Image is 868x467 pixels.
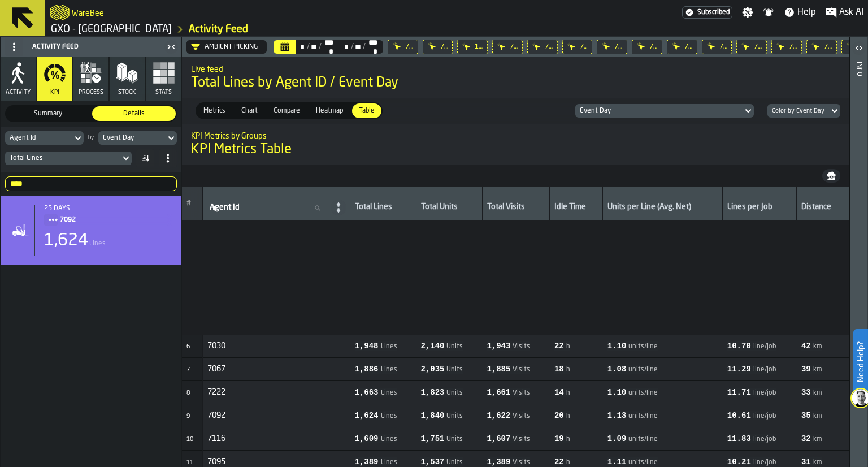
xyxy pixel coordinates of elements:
span: 7129 [824,43,832,51]
div: Units per Line (Avg. Net) [607,202,718,214]
span: units/line [628,412,658,420]
span: 14 [554,388,564,397]
span: h [566,435,570,443]
span: km [813,459,822,466]
span: 7173 [440,43,448,51]
div: Total Lines [355,202,411,214]
h2: Sub Title [72,7,104,18]
span: Units [446,343,463,351]
span: units/line [628,343,658,351]
div: Select date range [310,42,318,51]
nav: Breadcrumb [50,23,457,36]
span: line/job [753,435,776,443]
span: 22 [554,457,564,466]
div: DropdownMenuValue-eventsCount [10,154,116,162]
div: thumb [197,103,232,118]
span: 1,823 [420,388,444,397]
span: 7025 [789,43,797,51]
span: km [813,343,822,351]
span: Chart [237,106,262,116]
span: 1,663 [355,388,379,397]
div: DropdownMenuValue-TmK94kQkw9xMGbuopW5fq [191,42,258,51]
span: 1,537 [420,457,444,466]
span: KPI Metrics Table [191,141,292,159]
span: 1.10 [607,388,627,397]
span: units/line [628,435,658,443]
span: 11.71 [727,388,751,397]
span: 1,661 [487,388,510,397]
label: button-switch-multi-Metrics [196,102,233,119]
span: 1,751 [420,434,444,443]
span: Lines [381,343,397,351]
div: / [362,42,366,51]
div: Select date range [322,38,335,56]
div: thumb [235,103,264,118]
div: DropdownMenuValue-TmK94kQkw9xMGbuopW5fq [186,40,267,54]
div: thumb [92,106,176,121]
span: 7095 [207,457,225,466]
span: — [335,42,341,51]
div: Hide filter [707,42,716,51]
div: DropdownMenuValue-agentId [10,134,68,142]
div: Total Units [421,202,478,214]
span: Units [446,459,463,466]
span: 7199 [649,43,657,51]
div: Select date range [297,42,306,51]
span: Lines [89,240,106,248]
span: 10.21 [727,457,751,466]
div: Info [855,59,863,464]
span: Units [446,435,463,443]
div: Lines per Job [727,202,792,214]
span: 1,609 [355,434,379,443]
label: button-toggle-Settings [737,7,758,18]
label: button-toggle-Help [779,6,821,19]
div: Hide filter [393,42,402,51]
h2: Sub Title [191,129,840,141]
span: 1,948 [355,341,379,351]
label: button-switch-multi-Chart [233,102,266,119]
div: / [306,42,310,51]
span: Heatmap [311,106,348,116]
span: Visits [513,343,530,351]
span: Units [446,389,463,397]
span: 2,140 [420,341,444,351]
div: 1,624 [44,231,88,251]
span: Metrics [199,106,230,116]
span: 1166 [475,43,483,51]
span: 22 [554,341,564,351]
span: 9 [186,413,190,420]
span: Details [94,109,173,119]
span: km [813,389,822,397]
span: 7030 [684,43,692,51]
div: Hide filter [532,42,541,51]
div: thumb [352,103,381,118]
div: Hide filter [637,42,646,51]
span: 31 [801,457,811,466]
span: h [566,366,570,374]
span: label [210,203,240,212]
span: 19 [554,434,564,443]
a: link-to-/wh/i/ae0cd702-8cb1-4091-b3be-0aee77957c79 [51,23,172,36]
div: Hide filter [741,42,750,51]
span: Visits [513,435,530,443]
div: DropdownMenuValue-eventDay [580,107,739,115]
span: 7092 [60,214,163,226]
span: 1,840 [420,411,444,420]
span: 7067 [614,43,622,51]
span: 1,624 [355,411,379,420]
div: 25 days [44,205,172,213]
label: button-switch-multi-Details [91,105,177,122]
span: Table [354,106,379,116]
span: Lines [381,435,397,443]
span: 1,886 [355,365,379,374]
div: Activity Feed [3,38,163,56]
span: 1,943 [487,341,510,351]
div: Start: 8/18/2025, 12:23:02 AM - End: 8/24/2025, 11:49:48 PM [44,205,172,213]
span: 7222 [207,388,225,397]
span: km [813,435,822,443]
div: Hide filter [602,42,611,51]
span: 32 [801,434,811,443]
span: 7222 [719,43,727,51]
span: h [566,459,570,466]
span: 1.13 [607,411,627,420]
